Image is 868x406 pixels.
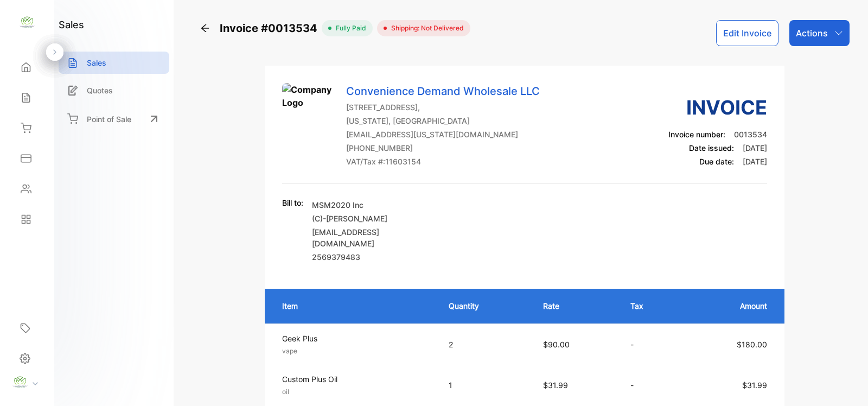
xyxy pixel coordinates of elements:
[59,17,84,32] h1: sales
[282,333,429,344] p: Geek Plus
[630,300,672,312] p: Tax
[543,300,609,312] p: Rate
[312,226,437,249] p: [EMAIL_ADDRESS][DOMAIN_NAME]
[630,339,672,350] p: -
[789,20,850,46] button: Actions
[282,83,336,137] img: Company Logo
[737,340,767,349] span: $180.00
[59,79,169,101] a: Quotes
[87,113,131,125] p: Point of Sale
[449,339,521,350] p: 2
[449,379,521,391] p: 1
[743,143,767,153] span: [DATE]
[282,346,429,356] p: vape
[312,213,437,224] p: (C)-[PERSON_NAME]
[282,300,427,312] p: Item
[689,143,734,153] span: Date issued:
[282,387,429,397] p: oil
[312,251,437,263] p: 2569379483
[331,23,366,33] span: fully paid
[716,20,778,46] button: Edit Invoice
[387,23,464,33] span: Shipping: Not Delivered
[346,142,540,154] p: [PHONE_NUMBER]
[346,156,540,167] p: VAT/Tax #: 11603154
[693,300,767,312] p: Amount
[346,83,540,99] p: Convenience Demand Wholesale LLC
[543,340,570,349] span: $90.00
[668,93,767,122] h3: Invoice
[87,85,113,96] p: Quotes
[630,379,672,391] p: -
[543,380,568,390] span: $31.99
[282,197,303,208] p: Bill to:
[346,129,540,140] p: [EMAIL_ADDRESS][US_STATE][DOMAIN_NAME]
[220,20,322,36] span: Invoice #0013534
[19,14,35,30] img: logo
[822,360,868,406] iframe: LiveChat chat widget
[312,199,437,211] p: MSM2020 Inc
[346,115,540,126] p: [US_STATE], [GEOGRAPHIC_DATA]
[282,373,429,385] p: Custom Plus Oil
[796,27,828,40] p: Actions
[59,52,169,74] a: Sales
[449,300,521,312] p: Quantity
[742,380,767,390] span: $31.99
[743,157,767,166] span: [DATE]
[59,107,169,131] a: Point of Sale
[12,374,28,390] img: profile
[734,130,767,139] span: 0013534
[668,130,725,139] span: Invoice number:
[346,101,540,113] p: [STREET_ADDRESS],
[87,57,106,68] p: Sales
[699,157,734,166] span: Due date:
